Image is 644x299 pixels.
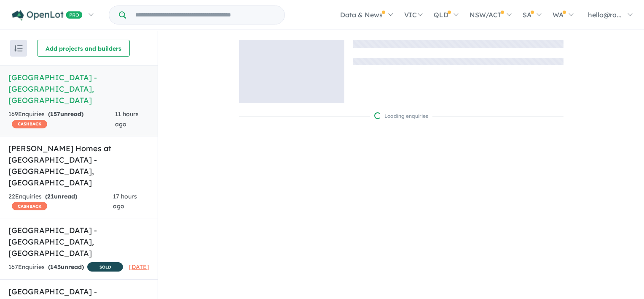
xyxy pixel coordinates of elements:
span: CASHBACK [12,120,47,128]
span: hello@ra... [588,11,622,19]
strong: ( unread) [45,193,77,200]
button: Add projects and builders [37,40,130,57]
span: 157 [50,110,60,118]
span: 143 [50,263,61,271]
span: 11 hours ago [115,110,139,128]
span: SOLD [87,262,123,272]
h5: [GEOGRAPHIC_DATA] - [GEOGRAPHIC_DATA] , [GEOGRAPHIC_DATA] [8,225,149,259]
span: [DATE] [129,263,149,271]
img: Openlot PRO Logo White [12,10,83,21]
span: CASHBACK [12,202,47,210]
input: Try estate name, suburb, builder or developer [128,6,283,24]
div: 167 Enquir ies [8,262,123,273]
div: 22 Enquir ies [8,192,113,212]
strong: ( unread) [48,110,83,118]
div: 169 Enquir ies [8,109,115,130]
strong: ( unread) [48,263,84,271]
span: 17 hours ago [113,193,137,210]
h5: [PERSON_NAME] Homes at [GEOGRAPHIC_DATA] - [GEOGRAPHIC_DATA] , [GEOGRAPHIC_DATA] [8,143,149,188]
img: sort.svg [14,45,23,52]
div: Loading enquiries [374,112,428,120]
h5: [GEOGRAPHIC_DATA] - [GEOGRAPHIC_DATA] , [GEOGRAPHIC_DATA] [8,72,149,106]
span: 21 [47,193,54,200]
